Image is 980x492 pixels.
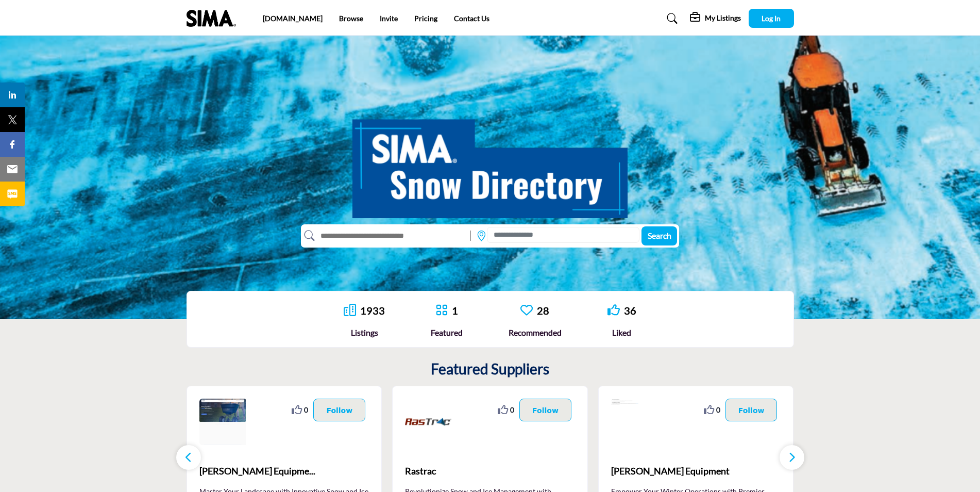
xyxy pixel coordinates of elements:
[380,14,398,23] a: Invite
[520,304,533,318] a: Go to Recommended
[199,457,369,485] a: [PERSON_NAME] Equipme...
[405,457,575,485] a: Rastrac
[431,360,549,378] h2: Featured Suppliers
[690,12,741,25] div: My Listings
[263,14,323,23] a: [DOMAIN_NAME]
[611,464,781,478] span: [PERSON_NAME] Equipment
[326,404,352,416] p: Follow
[607,326,636,339] div: Liked
[431,326,463,339] div: Featured
[510,404,514,415] span: 0
[344,326,385,339] div: Listings
[405,464,575,478] span: Rastrac
[611,457,781,485] a: [PERSON_NAME] Equipment
[611,399,657,445] img: Stephenson Equipment
[648,231,671,240] span: Search
[199,464,369,478] span: [PERSON_NAME] Equipme...
[641,226,677,245] button: Search
[435,304,448,318] a: Go to Featured
[187,10,241,27] img: Site Logo
[607,304,620,316] i: Go to Liked
[304,404,308,415] span: 0
[414,14,437,23] a: Pricing
[762,14,781,23] span: Log In
[657,10,684,27] a: Search
[611,457,781,485] b: Stephenson Equipment
[452,304,458,317] a: 1
[532,404,559,416] p: Follow
[199,399,246,445] img: Charles Walters Equipment
[468,228,474,243] img: Rectangle%203585.svg
[454,14,489,23] a: Contact Us
[405,399,451,445] img: Rastrac
[519,399,571,421] button: Follow
[199,457,369,485] b: Charles Walters Equipment
[738,404,765,416] p: Follow
[537,304,549,317] a: 28
[624,304,636,317] a: 36
[725,399,778,421] button: Follow
[749,9,794,28] button: Log In
[716,404,720,415] span: 0
[313,399,365,421] button: Follow
[339,14,363,23] a: Browse
[360,304,385,317] a: 1933
[509,326,562,339] div: Recommended
[352,108,628,218] img: SIMA Snow Directory
[705,13,741,23] h5: My Listings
